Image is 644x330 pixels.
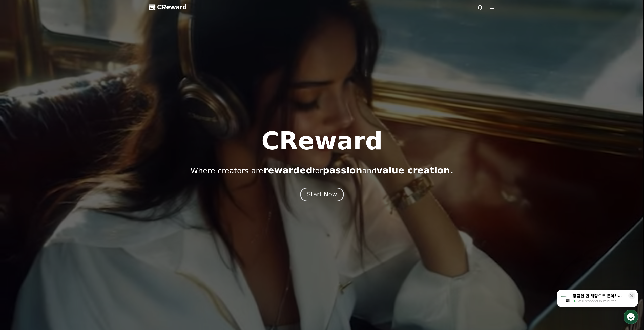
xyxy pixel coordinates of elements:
span: Home [13,168,22,172]
a: Home [2,160,33,173]
div: Start Now [307,190,337,199]
h1: CReward [261,129,383,153]
span: Settings [75,168,87,172]
span: rewarded [263,165,312,175]
a: CReward [149,3,187,11]
span: Messages [42,168,57,172]
span: value creation. [377,165,453,175]
button: Start Now [300,188,344,201]
a: Settings [65,160,97,173]
span: passion [323,165,362,175]
span: CReward [157,3,187,11]
p: Where creators are for and [191,165,453,175]
a: Start Now [300,193,344,197]
a: Messages [33,160,65,173]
